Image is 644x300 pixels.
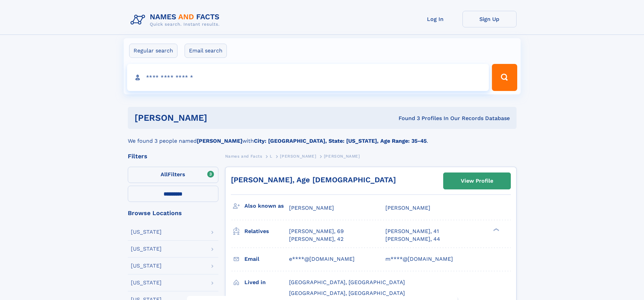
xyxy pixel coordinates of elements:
[492,64,517,91] button: Search Button
[289,228,344,235] a: [PERSON_NAME], 69
[280,152,316,160] a: [PERSON_NAME]
[385,205,430,211] span: [PERSON_NAME]
[161,171,168,178] span: All
[385,235,440,243] a: [PERSON_NAME], 44
[244,200,289,212] h3: Also known as
[127,64,489,91] input: search input
[135,114,303,122] h1: [PERSON_NAME]
[461,173,493,189] div: View Profile
[270,152,272,160] a: L
[131,246,162,252] div: [US_STATE]
[131,263,162,269] div: [US_STATE]
[385,228,439,235] a: [PERSON_NAME], 41
[131,280,162,285] div: [US_STATE]
[289,205,334,211] span: [PERSON_NAME]
[197,138,242,144] b: [PERSON_NAME]
[128,167,218,183] label: Filters
[225,152,262,160] a: Names and Facts
[289,290,405,296] span: [GEOGRAPHIC_DATA], [GEOGRAPHIC_DATA]
[231,176,396,184] a: [PERSON_NAME], Age [DEMOGRAPHIC_DATA]
[289,235,343,243] a: [PERSON_NAME], 42
[254,138,427,144] b: City: [GEOGRAPHIC_DATA], State: [US_STATE], Age Range: 35-45
[185,44,227,58] label: Email search
[324,154,360,159] span: [PERSON_NAME]
[270,154,272,159] span: L
[131,229,162,235] div: [US_STATE]
[462,11,517,27] a: Sign Up
[244,253,289,265] h3: Email
[444,173,510,189] a: View Profile
[492,228,500,232] div: ❯
[128,11,225,29] img: Logo Names and Facts
[244,226,289,237] h3: Relatives
[289,279,405,285] span: [GEOGRAPHIC_DATA], [GEOGRAPHIC_DATA]
[129,44,177,58] label: Regular search
[408,11,462,27] a: Log In
[303,115,510,122] div: Found 3 Profiles In Our Records Database
[128,129,517,145] div: We found 3 people named with .
[128,153,218,159] div: Filters
[244,277,289,288] h3: Lived in
[280,154,316,159] span: [PERSON_NAME]
[128,210,218,216] div: Browse Locations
